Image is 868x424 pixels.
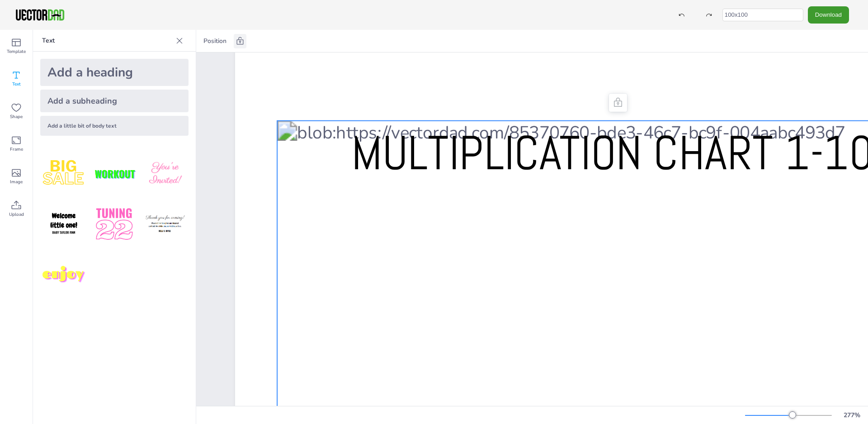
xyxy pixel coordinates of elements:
[841,411,863,419] div: 277 %
[40,90,189,112] div: Add a subheading
[12,81,21,88] span: Text
[40,59,189,86] div: Add a heading
[40,252,87,299] img: M7yqmqo.png
[142,201,189,248] img: K4iXMrW.png
[808,6,849,23] button: Download
[142,150,189,197] img: BBMXfK6.png
[40,201,87,248] img: GNLDUe7.png
[91,150,138,197] img: XdJCRjX.png
[9,211,24,218] span: Upload
[40,116,189,136] div: Add a little bit of body text
[10,178,23,186] span: Image
[42,30,172,52] p: Text
[40,150,87,197] img: style1.png
[91,201,138,248] img: 1B4LbXY.png
[10,146,23,153] span: Frame
[202,37,228,45] span: Position
[14,8,66,22] img: VectorDad-1.png
[10,113,23,120] span: Shape
[722,9,803,21] input: template name
[7,48,26,55] span: Template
